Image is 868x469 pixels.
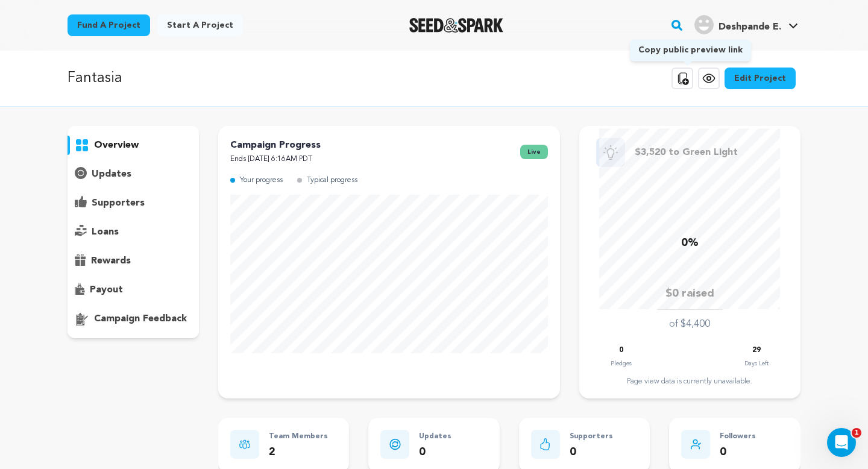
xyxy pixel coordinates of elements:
[725,68,796,89] a: Edit Project
[68,14,150,36] a: Fund a project
[307,174,357,187] p: Typical progress
[68,68,122,89] p: Fantasia
[720,430,756,444] p: Followers
[68,280,199,300] button: payout
[409,18,504,33] img: Seed&Spark Logo Dark Mode
[269,444,328,461] p: 2
[419,430,451,444] p: Updates
[68,251,199,271] button: rewards
[692,13,800,34] a: Deshpande E.'s Profile
[230,153,321,166] p: Ends [DATE] 6:16AM PDT
[520,145,548,159] span: live
[92,196,145,210] p: supporters
[591,377,788,386] div: Page view data is currently unavailable.
[230,138,321,153] p: Campaign Progress
[694,15,714,34] img: user.png
[694,15,781,34] div: Deshpande E.'s Profile
[90,283,123,297] p: payout
[94,138,139,153] p: overview
[68,136,199,155] button: overview
[92,225,119,239] p: loans
[91,254,131,268] p: rewards
[94,312,187,326] p: campaign feedback
[827,428,856,457] iframe: Intercom live chat
[669,317,710,332] p: of $4,400
[692,13,800,38] span: Deshpande E.'s Profile
[744,357,769,370] p: Days Left
[68,222,199,242] button: loans
[92,167,131,181] p: updates
[752,344,761,357] p: 29
[570,430,613,444] p: Supporters
[157,14,243,36] a: Start a project
[720,444,756,461] p: 0
[269,430,328,444] p: Team Members
[570,444,613,461] p: 0
[68,309,199,329] button: campaign feedback
[611,357,632,370] p: Pledges
[852,428,861,438] span: 1
[619,344,623,357] p: 0
[409,18,504,33] a: Seed&Spark Homepage
[681,234,699,252] p: 0%
[240,174,283,187] p: Your progress
[68,194,199,213] button: supporters
[419,444,451,461] p: 0
[68,165,199,184] button: updates
[719,22,781,32] span: Deshpande E.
